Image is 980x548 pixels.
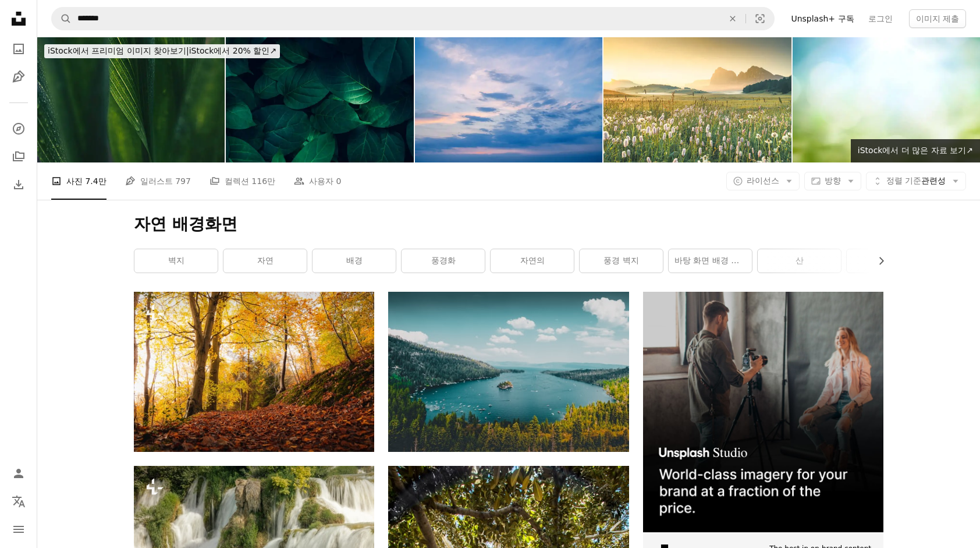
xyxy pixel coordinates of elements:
span: iStock에서 20% 할인 ↗ [48,46,276,55]
button: 삭제 [720,8,745,30]
span: 0 [336,175,342,188]
span: 관련성 [886,175,946,187]
span: 정렬 기준 [886,176,921,185]
img: abstract green leaf texture, nature background. [226,37,413,162]
a: 컬렉션 [7,145,30,168]
img: 세계 환경의 날 개념 : 보케와 녹색 잔디와 푸른 하늘 추상적 배경 [793,37,980,162]
a: 컬렉션 116만 [210,162,275,200]
a: 푸른 잎이 있는 나무 [388,366,629,377]
form: 사이트 전체에서 이미지 찾기 [51,7,775,30]
a: 로그인 / 가입 [7,462,30,485]
a: 사진 [7,37,30,61]
span: 797 [175,175,191,188]
button: 언어 [7,490,30,513]
img: 돌로미티에서 가장 큰 고산 초원 중 하나인 세이저 알름(이탈리아어로 알페 디 시우시)의 전경을 배경으로 사소룽고와 사소피아토 봉우리들이 있습니다. [603,37,791,162]
span: 116만 [251,175,275,188]
a: 땅에 나뭇잎이 많은 숲 속의 길 [134,366,374,377]
button: 이미지 제출 [909,9,966,28]
a: 풍경화 [402,249,485,273]
a: 자연의 [491,249,574,273]
a: 산 [758,249,841,273]
a: 다운로드 내역 [7,173,30,196]
img: 땅에 나뭇잎이 많은 숲 속의 길 [134,292,374,452]
h1: 자연 배경화면 [134,214,883,235]
a: 배경 [313,249,396,273]
a: 벽지 [134,249,218,273]
button: 메뉴 [7,518,30,541]
span: 방향 [825,176,841,185]
span: 라이선스 [747,176,779,185]
button: 방향 [804,172,861,190]
a: 일러스트 797 [125,162,191,200]
button: 시각적 검색 [746,8,774,30]
a: 삼성 벽지 [847,249,930,273]
a: Unsplash+ 구독 [784,9,861,28]
a: iStock에서 더 많은 자료 보기↗ [851,139,980,162]
a: 일러스트 [7,65,30,89]
a: 풍경 벽지 [580,249,663,273]
a: 로그인 [861,9,900,28]
a: 사용자 0 [294,162,341,200]
a: 바탕 화면 배경 무늬 [669,249,752,273]
span: iStock에서 프리미엄 이미지 찾아보기 | [48,46,189,55]
button: 목록을 오른쪽으로 스크롤 [871,249,883,273]
img: 푸른 잎이 있는 나무 [388,292,629,452]
a: 탐색 [7,117,30,140]
a: 자연 [223,249,307,273]
button: 정렬 기준관련성 [866,172,966,190]
a: iStock에서 프리미엄 이미지 찾아보기|iStock에서 20% 할인↗ [37,37,287,65]
img: 물방울이 있는 잎 표면, 매크로, 얕은 DOF물방울이 있는 잎 표면, 매크로, 얕은 DOF [37,37,225,162]
button: Unsplash 검색 [52,8,72,30]
img: 해질녘 하늘의 구름 [415,37,602,162]
button: 라이선스 [726,172,800,190]
img: file-1715651741414-859baba4300dimage [643,292,883,532]
span: iStock에서 더 많은 자료 보기 ↗ [858,146,973,155]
